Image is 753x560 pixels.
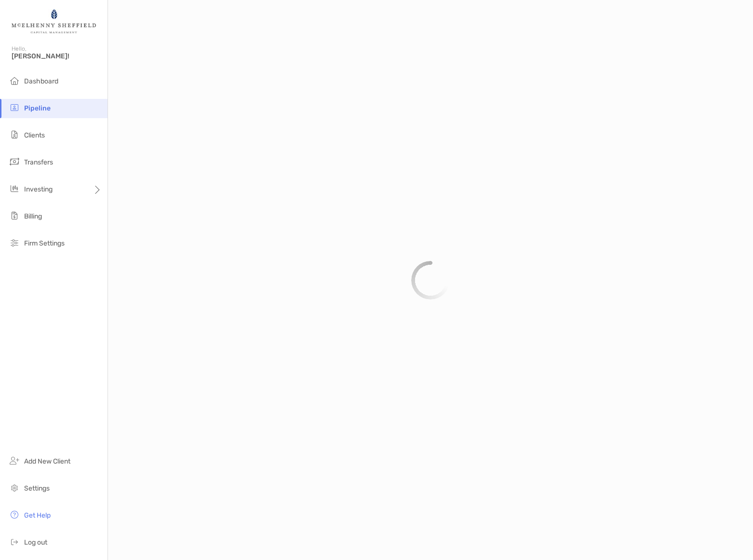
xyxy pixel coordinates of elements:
img: investing icon [9,183,20,194]
img: Zoe Logo [12,4,96,39]
img: logout icon [9,536,20,547]
img: billing icon [9,210,20,221]
img: pipeline icon [9,102,20,113]
span: Clients [24,131,45,139]
img: firm-settings icon [9,237,20,248]
span: Billing [24,212,42,220]
span: Log out [24,538,47,546]
span: Settings [24,484,50,492]
span: Add New Client [24,457,70,465]
span: Firm Settings [24,239,65,247]
img: transfers icon [9,156,20,167]
span: Investing [24,185,53,193]
span: [PERSON_NAME]! [12,52,102,60]
img: clients icon [9,129,20,140]
img: dashboard icon [9,75,20,86]
span: Dashboard [24,77,58,85]
img: add_new_client icon [9,455,20,466]
span: Transfers [24,158,53,166]
img: get-help icon [9,509,20,520]
span: Get Help [24,511,51,519]
span: Pipeline [24,104,51,112]
img: settings icon [9,482,20,493]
